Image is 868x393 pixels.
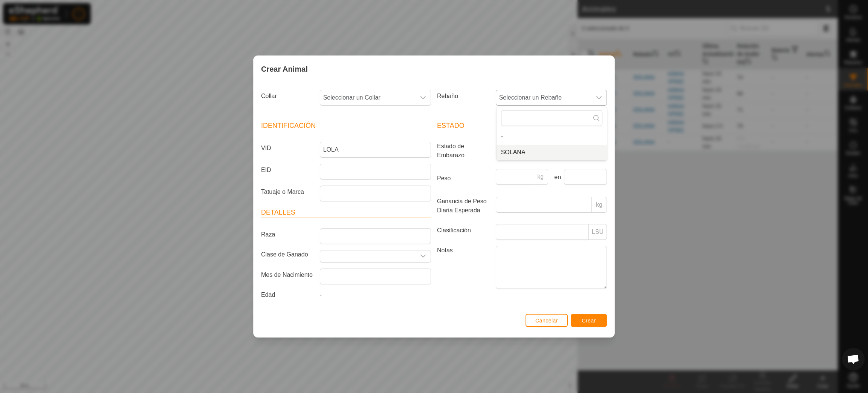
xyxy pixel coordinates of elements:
[526,314,568,327] button: Cancelar
[261,121,431,131] header: Identificación
[842,348,865,370] div: Chat abierto
[258,186,317,198] label: Tatuaje o Marca
[320,90,416,105] span: Seleccionar un Collar
[434,90,493,103] label: Rebaño
[533,169,548,185] p-inputgroup-addon: kg
[434,246,493,289] label: Notas
[434,224,493,237] label: Clasificación
[258,290,317,299] label: Edad
[501,132,503,141] span: -
[497,129,607,144] li: -
[551,173,561,182] label: en
[591,90,607,105] div: dropdown trigger
[320,292,322,298] span: -
[258,142,317,155] label: VID
[437,121,607,131] header: Estado
[258,164,317,177] label: EID
[582,318,596,324] span: Crear
[592,197,607,213] p-inputgroup-addon: kg
[434,197,493,215] label: Ganancia de Peso Diaria Esperada
[261,207,431,218] header: Detalles
[434,169,493,188] label: Peso
[258,90,317,103] label: Collar
[434,142,493,160] label: Estado de Embarazo
[258,228,317,241] label: Raza
[589,224,607,240] p-inputgroup-addon: LSU
[258,269,317,281] label: Mes de Nacimiento
[496,90,591,105] span: Seleccionar un Rebaño
[416,250,431,262] div: dropdown trigger
[501,148,526,157] span: SOLANA
[258,250,317,259] label: Clase de Ganado
[535,318,558,324] span: Cancelar
[416,90,431,105] div: dropdown trigger
[497,129,607,160] ul: Option List
[261,63,308,75] span: Crear Animal
[571,314,607,327] button: Crear
[497,145,607,160] li: SOLANA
